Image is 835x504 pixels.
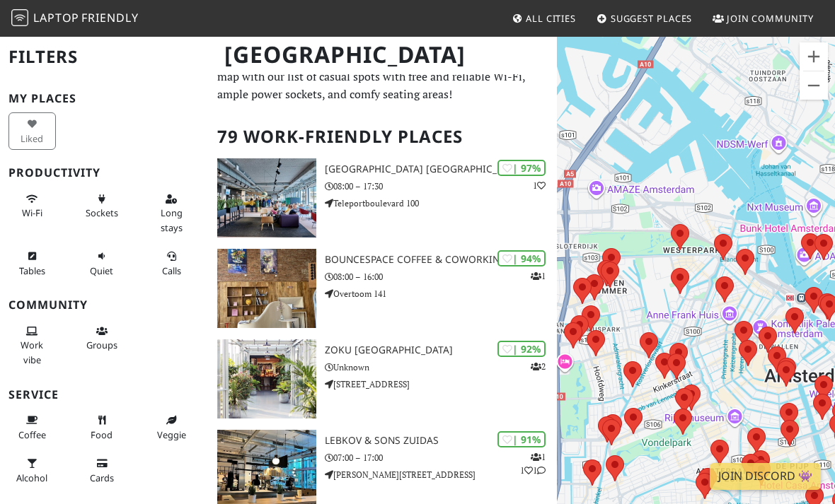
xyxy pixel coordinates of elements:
button: Wi-Fi [8,187,56,225]
img: Zoku Amsterdam [217,339,316,418]
span: Friendly [81,10,138,25]
a: Suggest Places [591,6,698,31]
p: 1 [531,269,546,283]
span: Alcohol [16,471,47,484]
span: Power sockets [86,206,118,219]
h3: Community [8,298,200,312]
a: Zoku Amsterdam | 92% 2 Zoku [GEOGRAPHIC_DATA] Unknown [STREET_ADDRESS] [209,339,557,418]
button: Veggie [148,409,195,446]
span: Long stays [161,206,183,233]
p: 08:00 – 17:30 [325,180,557,193]
button: Sockets [78,187,125,225]
span: Laptop [33,10,79,25]
p: 08:00 – 16:00 [325,270,557,283]
div: | 94% [497,250,546,266]
h3: Lebkov & Sons Zuidas [325,435,557,447]
button: Verkleinern [800,71,828,100]
span: All Cities [526,12,576,25]
a: All Cities [506,6,582,31]
p: [PERSON_NAME][STREET_ADDRESS] [325,468,557,481]
h3: [GEOGRAPHIC_DATA] [GEOGRAPHIC_DATA] [325,163,557,175]
h2: 79 Work-Friendly Places [217,115,548,158]
p: [STREET_ADDRESS] [325,377,557,391]
h3: Service [8,388,200,402]
h3: Productivity [8,166,200,180]
p: 1 1 1 [520,450,546,477]
span: Food [91,428,113,441]
button: Groups [78,320,125,357]
button: Food [78,409,125,446]
button: Alcohol [8,452,56,489]
a: LaptopFriendly LaptopFriendly [11,6,139,31]
span: Coffee [18,428,46,441]
button: Work vibe [8,320,56,371]
button: Quiet [78,245,125,282]
img: Aristo Meeting Center Amsterdam [217,158,316,238]
span: Group tables [86,339,117,351]
span: Veggie [157,428,186,441]
a: Join Discord 👾 [710,463,821,490]
h3: Zoku [GEOGRAPHIC_DATA] [325,344,557,356]
div: | 91% [497,431,546,447]
img: LaptopFriendly [11,9,28,26]
span: People working [21,339,43,365]
img: BounceSpace Coffee & Coworking [217,249,316,328]
div: | 97% [497,160,546,176]
span: Stable Wi-Fi [22,206,42,219]
a: Aristo Meeting Center Amsterdam | 97% 1 [GEOGRAPHIC_DATA] [GEOGRAPHIC_DATA] 08:00 – 17:30 Telepor... [209,158,557,238]
h3: My Places [8,92,200,105]
h1: [GEOGRAPHIC_DATA] [213,35,554,74]
p: Overtoom 141 [325,287,557,300]
button: Tables [8,245,56,282]
span: Video/audio calls [162,264,181,277]
p: 07:00 – 17:00 [325,451,557,464]
button: Long stays [148,187,195,239]
button: Calls [148,245,195,282]
div: | 92% [497,341,546,357]
button: Vergrößern [800,42,828,71]
a: Join Community [707,6,819,31]
span: Quiet [90,264,113,277]
h3: BounceSpace Coffee & Coworking [325,254,557,266]
a: BounceSpace Coffee & Coworking | 94% 1 BounceSpace Coffee & Coworking 08:00 – 16:00 Overtoom 141 [209,249,557,328]
p: Teleportboulevard 100 [325,197,557,210]
p: Unknown [325,361,557,374]
p: 2 [531,360,546,373]
span: Join Community [727,12,814,25]
span: Work-friendly tables [19,264,45,277]
h2: Filters [8,35,200,78]
span: Suggest Places [611,12,693,25]
p: 1 [533,179,546,192]
button: Cards [78,452,125,489]
span: Credit cards [90,471,114,484]
button: Coffee [8,409,56,446]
